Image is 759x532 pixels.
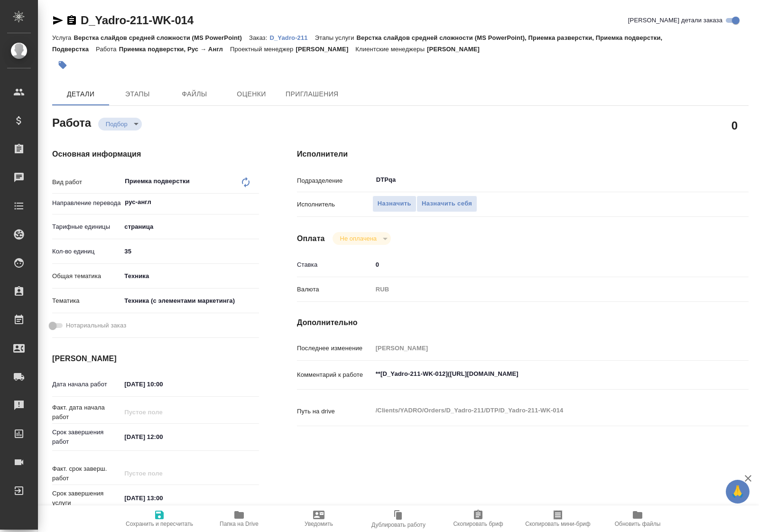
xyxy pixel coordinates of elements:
[52,34,662,53] p: Верстка слайдов средней сложности (MS PowerPoint), Приемка разверстки, Приемка подверстки, Подвер...
[453,521,503,527] span: Скопировать бриф
[66,15,77,26] button: Скопировать ссылку
[628,16,722,25] span: [PERSON_NAME] детали заказа
[359,505,438,532] button: Дублировать работу
[230,46,296,53] p: Проектный менеджер
[52,247,121,256] p: Кол-во единиц
[52,198,121,208] p: Направление перевода
[297,233,325,244] h4: Оплата
[297,260,372,270] p: Ставка
[126,521,193,527] span: Сохранить и пересчитать
[615,521,661,527] span: Обновить файлы
[355,46,427,53] p: Клиентские менеджеры
[121,293,259,309] div: Техника (с элементами маркетинга)
[305,521,333,527] span: Уведомить
[730,482,746,502] span: 🙏
[372,258,711,271] input: ✎ Введи что-нибудь
[254,201,256,203] button: Open
[297,285,372,294] p: Валюта
[378,198,411,209] span: Назначить
[337,234,379,243] button: Не оплачена
[115,88,160,100] span: Этапы
[66,321,126,330] span: Нотариальный заказ
[52,177,121,187] p: Вид работ
[121,219,259,235] div: страница
[121,377,204,391] input: ✎ Введи что-нибудь
[333,232,391,245] div: Подбор
[52,464,121,483] p: Факт. срок заверш. работ
[52,353,259,364] h4: [PERSON_NAME]
[96,46,119,53] p: Работа
[121,430,204,444] input: ✎ Введи что-нибудь
[279,505,359,532] button: Уведомить
[297,176,372,186] p: Подразделение
[52,34,74,41] p: Услуга
[52,15,64,26] button: Скопировать ссылку для ЯМессенджера
[120,505,199,532] button: Сохранить и пересчитать
[726,480,750,504] button: 🙏
[52,271,121,281] p: Общая тематика
[121,467,204,480] input: Пустое поле
[518,505,598,532] button: Скопировать мини-бриф
[172,88,217,100] span: Файлы
[372,196,417,212] button: Назначить
[121,405,204,419] input: Пустое поле
[286,88,339,100] span: Приглашения
[121,244,259,258] input: ✎ Введи что-нибудь
[427,46,487,53] p: [PERSON_NAME]
[297,407,372,416] p: Путь на drive
[52,296,121,306] p: Тематика
[52,428,121,447] p: Срок завершения работ
[297,149,749,160] h4: Исполнители
[52,380,121,389] p: Дата начала работ
[103,120,130,128] button: Подбор
[52,489,121,508] p: Срок завершения услуги
[249,34,269,41] p: Заказ:
[417,196,477,212] button: Назначить себя
[58,88,103,100] span: Детали
[296,46,355,53] p: [PERSON_NAME]
[269,33,315,41] a: D_Yadro-211
[121,491,204,505] input: ✎ Введи что-нибудь
[371,522,426,528] span: Дублировать работу
[372,281,711,298] div: RUB
[422,198,472,209] span: Назначить себя
[297,200,372,209] p: Исполнитель
[598,505,677,532] button: Обновить файлы
[315,34,357,41] p: Этапы услуги
[52,222,121,232] p: Тарифные единицы
[199,505,279,532] button: Папка на Drive
[372,341,711,355] input: Пустое поле
[52,55,73,75] button: Добавить тэг
[98,118,142,131] div: Подбор
[220,521,259,527] span: Папка на Drive
[74,34,249,41] p: Верстка слайдов средней сложности (MS PowerPoint)
[81,14,194,27] a: D_Yadro-211-WK-014
[52,113,91,131] h2: Работа
[52,149,259,160] h4: Основная информация
[525,521,590,527] span: Скопировать мини-бриф
[297,370,372,380] p: Комментарий к работе
[297,317,749,328] h4: Дополнительно
[438,505,518,532] button: Скопировать бриф
[121,268,259,284] div: Техника
[372,366,711,382] textarea: **[D_Yadro-211-WK-012]([URL][DOMAIN_NAME]
[52,403,121,422] p: Факт. дата начала работ
[706,179,708,181] button: Open
[731,117,738,133] h2: 0
[297,344,372,353] p: Последнее изменение
[372,402,711,419] textarea: /Clients/YADRO/Orders/D_Yadro-211/DTP/D_Yadro-211-WK-014
[229,88,274,100] span: Оценки
[269,34,315,41] p: D_Yadro-211
[119,46,230,53] p: Приемка подверстки, Рус → Англ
